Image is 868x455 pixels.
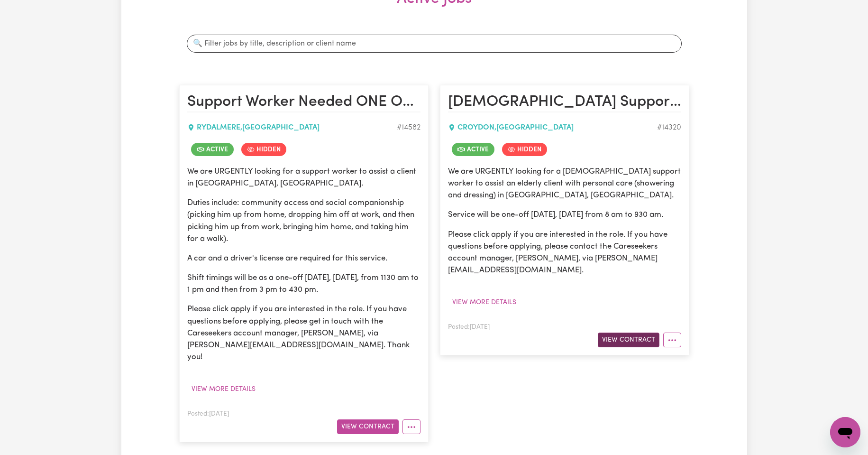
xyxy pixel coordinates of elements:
button: More options [402,419,420,434]
span: Job is hidden [241,143,286,156]
p: Shift timings will be as a one-off [DATE], [DATE], from 1130 am to 1 pm and then from 3 pm to 430... [187,272,420,296]
span: Job is active [191,143,234,156]
p: We are URGENTLY looking for a support worker to assist a client in [GEOGRAPHIC_DATA], [GEOGRAPHIC... [187,166,420,189]
div: CROYDON , [GEOGRAPHIC_DATA] [448,122,657,133]
span: Posted: [DATE] [187,411,229,417]
iframe: Button to launch messaging window [830,417,860,447]
div: RYDALMERE , [GEOGRAPHIC_DATA] [187,122,397,133]
div: Job ID #14582 [397,122,420,133]
p: A car and a driver's license are required for this service. [187,252,420,264]
p: Please click apply if you are interested in the role. If you have questions before applying, plea... [448,229,681,277]
button: View more details [448,295,521,310]
button: View more details [187,382,260,397]
p: Please click apply if you are interested in the role. If you have questions before applying, plea... [187,303,420,363]
h2: Female Support Worker Needed ONE OFF 16/05 Friday In Croydon, NSW [448,93,681,112]
button: View Contract [598,333,659,347]
h2: Support Worker Needed ONE OFF On 27/06 Friday In Rydalmere, NSW [187,93,420,112]
p: Duties include: community access and social companionship (picking him up from home, dropping him... [187,197,420,245]
div: Job ID #14320 [657,122,681,133]
p: Service will be one-off [DATE], [DATE] from 8 am to 930 am. [448,209,681,221]
button: More options [663,333,681,347]
button: View Contract [337,419,399,434]
input: 🔍 Filter jobs by title, description or client name [187,35,682,53]
span: Posted: [DATE] [448,324,490,330]
span: Job is active [452,143,494,156]
p: We are URGENTLY looking for a [DEMOGRAPHIC_DATA] support worker to assist an elderly client with ... [448,166,681,202]
span: Job is hidden [502,143,547,156]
